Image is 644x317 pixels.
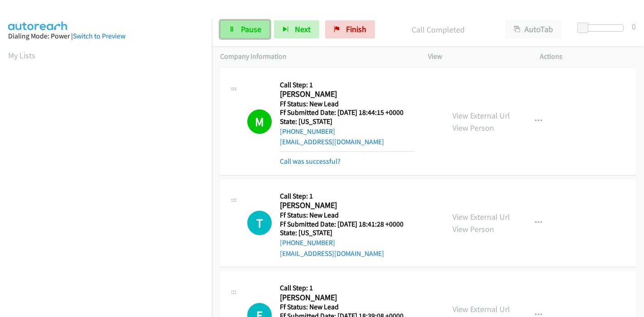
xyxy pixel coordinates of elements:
h1: M [247,109,272,134]
h5: Ff Status: New Lead [280,99,415,109]
h5: State: [US_STATE] [280,228,415,237]
p: Actions [540,51,636,62]
h2: [PERSON_NAME] [280,200,415,211]
span: Finish [346,24,366,34]
h2: [PERSON_NAME] [280,89,415,99]
h5: State: [US_STATE] [280,117,415,126]
a: [EMAIL_ADDRESS][DOMAIN_NAME] [280,249,384,258]
h5: Call Step: 1 [280,192,415,201]
span: Next [295,24,311,34]
h2: [PERSON_NAME] [280,293,415,303]
h5: Call Step: 1 [280,80,415,90]
a: Pause [220,20,270,38]
a: [PHONE_NUMBER] [280,238,335,247]
button: Next [274,20,319,38]
button: AutoTab [505,20,562,38]
div: Dialing Mode: Power | [8,31,204,42]
a: View External Url [452,304,510,314]
a: Finish [325,20,375,38]
h5: Ff Submitted Date: [DATE] 18:44:15 +0000 [280,108,415,117]
h1: T [247,211,272,235]
p: Company Information [220,51,412,62]
a: View Person [452,123,494,133]
h5: Ff Status: New Lead [280,303,415,312]
a: [PHONE_NUMBER] [280,127,335,136]
h5: Ff Submitted Date: [DATE] 18:41:28 +0000 [280,220,415,229]
span: Pause [241,24,261,34]
div: 0 [632,20,636,33]
p: Call Completed [387,24,489,36]
p: View [428,51,524,62]
a: Call was successful? [280,157,341,166]
div: Delay between calls (in seconds) [582,24,624,32]
h5: Ff Status: New Lead [280,211,415,220]
a: [EMAIL_ADDRESS][DOMAIN_NAME] [280,137,384,146]
h5: Call Step: 1 [280,284,415,293]
div: The call is yet to be attempted [247,211,272,235]
a: View External Url [452,110,510,121]
a: Switch to Preview [73,32,125,40]
a: View External Url [452,212,510,222]
a: My Lists [8,50,35,61]
a: View Person [452,224,494,234]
